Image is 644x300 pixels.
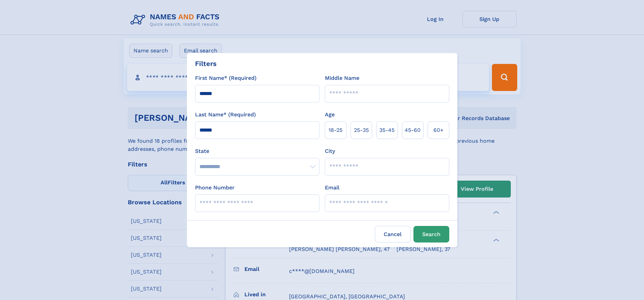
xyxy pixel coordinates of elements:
[354,126,369,134] span: 25‑35
[325,74,359,82] label: Middle Name
[325,111,335,119] label: Age
[325,184,339,192] label: Email
[195,74,257,82] label: First Name* (Required)
[329,126,342,134] span: 18‑25
[195,147,319,155] label: State
[325,147,335,155] label: City
[195,184,235,192] label: Phone Number
[405,126,421,134] span: 45‑60
[195,111,256,119] label: Last Name* (Required)
[413,226,449,243] button: Search
[375,226,411,243] label: Cancel
[433,126,444,134] span: 60+
[195,59,217,69] div: Filters
[379,126,395,134] span: 35‑45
